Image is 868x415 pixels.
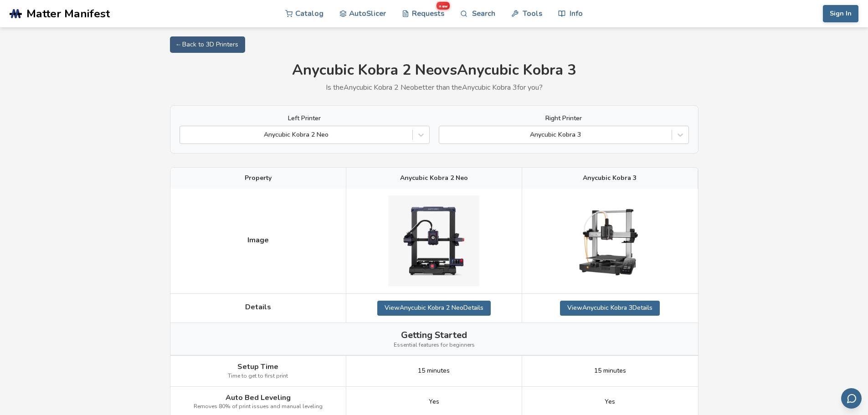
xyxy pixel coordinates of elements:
[26,7,110,20] span: Matter Manifest
[170,83,699,92] p: Is the Anycubic Kobra 2 Neo better than the Anycubic Kobra 3 for you?
[437,2,450,10] span: new
[444,131,446,138] input: Anycubic Kobra 3
[439,115,689,122] label: Right Printer
[394,342,475,348] span: Essential features for beginners
[245,174,272,182] span: Property
[605,398,615,405] span: Yes
[594,367,626,374] span: 15 minutes
[560,301,660,315] a: ViewAnycubic Kobra 3Details
[377,301,491,315] a: ViewAnycubic Kobra 2 NeoDetails
[245,303,271,311] span: Details
[841,388,862,409] button: Send feedback via email
[170,62,699,79] h1: Anycubic Kobra 2 Neo vs Anycubic Kobra 3
[237,363,278,371] span: Setup Time
[194,404,323,410] span: Removes 80% of print issues and manual leveling
[401,330,467,340] span: Getting Started
[429,398,439,405] span: Yes
[226,394,291,402] span: Auto Bed Leveling
[418,367,450,374] span: 15 minutes
[400,174,468,182] span: Anycubic Kobra 2 Neo
[823,5,858,22] button: Sign In
[583,174,637,182] span: Anycubic Kobra 3
[247,236,269,244] span: Image
[388,195,479,287] img: Anycubic Kobra 2 Neo
[170,36,245,53] a: ← Back to 3D Printers
[228,373,288,379] span: Time to get to first print
[185,131,186,138] input: Anycubic Kobra 2 Neo
[565,195,656,287] img: Anycubic Kobra 3
[180,115,430,122] label: Left Printer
